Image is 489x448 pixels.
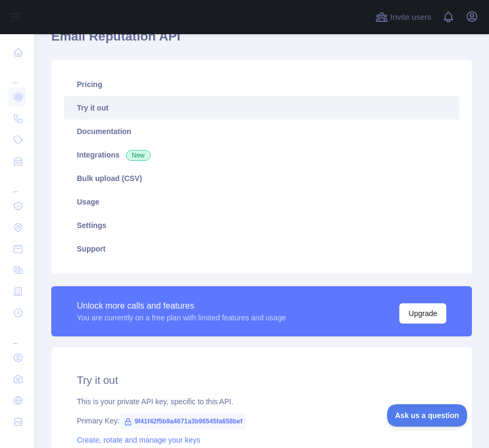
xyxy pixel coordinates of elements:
a: Usage [64,190,459,214]
iframe: Toggle Customer Support [387,404,468,427]
a: Create, rotate and manage your keys [77,436,200,444]
div: Primary Key: [77,415,446,426]
a: Bulk upload (CSV) [64,167,459,190]
a: Pricing [64,73,459,96]
a: Try it out [64,96,459,120]
div: This is your private API key, specific to this API. [77,396,446,407]
span: Invite users [390,11,431,23]
a: Integrations New [64,143,459,167]
div: Unlock more calls and features [77,300,286,312]
div: You are currently on a free plan with limited features and usage [77,312,286,323]
button: Invite users [373,9,433,26]
a: Documentation [64,120,459,143]
h1: Email Reputation API [51,28,472,53]
span: New [126,150,151,161]
div: ... [9,173,26,194]
a: Support [64,237,459,261]
button: Upgrade [399,303,446,324]
div: ... [9,325,26,346]
div: ... [9,64,26,85]
a: Settings [64,214,459,237]
span: 9f41f42f5b9a4671a3b96545fa658bef [120,413,247,429]
h2: Try it out [77,373,446,388]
